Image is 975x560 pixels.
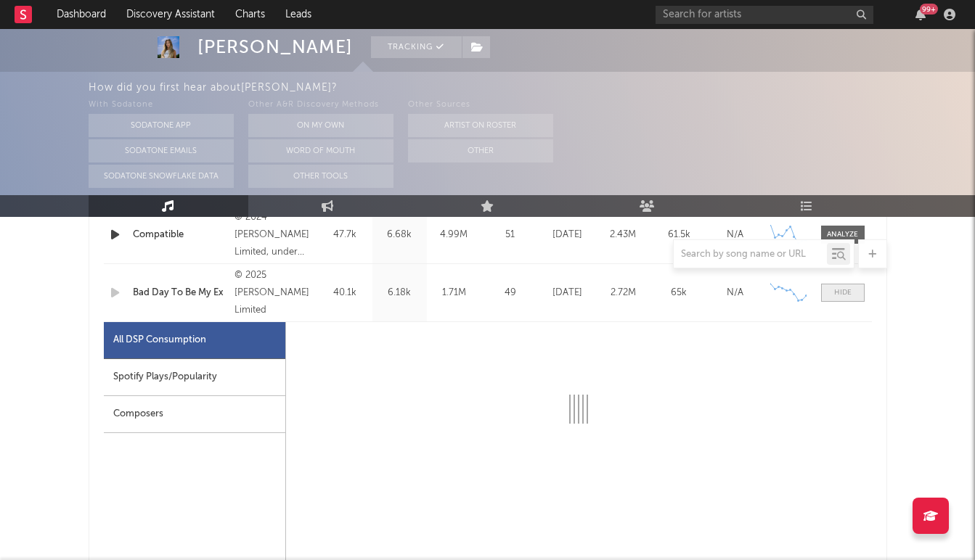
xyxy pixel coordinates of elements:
[543,286,592,300] div: [DATE]
[376,286,423,300] div: 6.18k
[248,139,393,162] button: Word Of Mouth
[104,322,285,359] div: All DSP Consumption
[248,165,393,188] button: Other Tools
[543,228,592,242] div: [DATE]
[376,228,423,242] div: 6.68k
[408,96,553,114] div: Other Sources
[599,228,648,242] div: 2.43M
[655,286,703,300] div: 65k
[322,286,369,300] div: 40.1k
[371,36,462,58] button: Tracking
[89,139,234,162] button: Sodatone Emails
[485,228,536,242] div: 51
[656,6,873,24] input: Search for artists
[248,114,393,137] button: On My Own
[89,165,234,188] button: Sodatone Snowflake Data
[113,332,206,349] div: All DSP Consumption
[711,228,759,242] div: N/A
[408,114,553,137] button: Artist on Roster
[655,228,703,242] div: 61.5k
[920,4,938,15] div: 99 +
[104,396,285,433] div: Composers
[197,36,353,58] div: [PERSON_NAME]
[133,286,228,300] a: Bad Day To Be My Ex
[915,9,926,20] button: 99+
[431,228,478,242] div: 4.99M
[485,286,536,300] div: 49
[408,139,553,162] button: Other
[234,267,314,319] div: © 2025 [PERSON_NAME] Limited
[674,249,827,260] input: Search by song name or URL
[599,286,648,300] div: 2.72M
[89,114,234,137] button: Sodatone App
[711,286,759,300] div: N/A
[89,96,234,114] div: With Sodatone
[104,359,285,396] div: Spotify Plays/Popularity
[322,228,369,242] div: 47.7k
[431,286,478,300] div: 1.71M
[234,209,314,261] div: © 2024 [PERSON_NAME] Limited, under exclusive licence to Universal Music Operations Limited
[248,96,393,114] div: Other A&R Discovery Methods
[133,228,228,242] a: Compatible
